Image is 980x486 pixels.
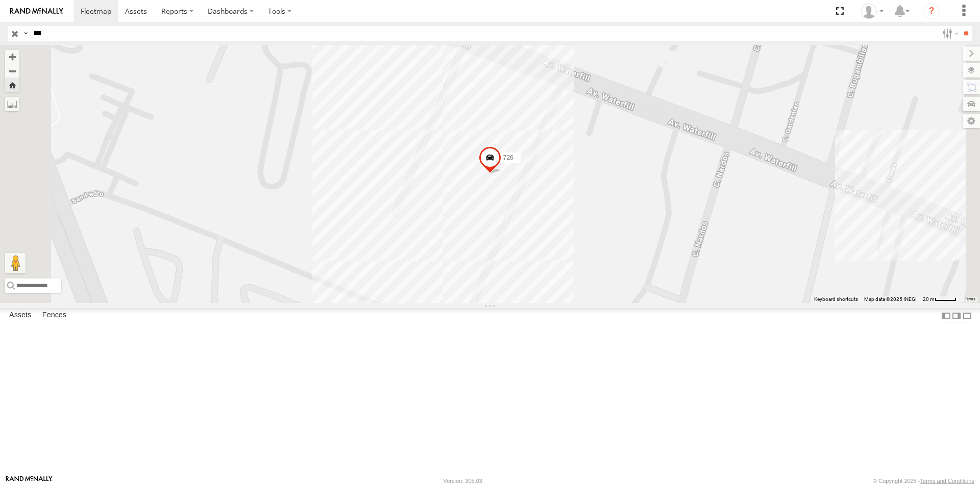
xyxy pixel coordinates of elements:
[920,296,960,303] button: Map Scale: 20 m per 39 pixels
[962,308,972,323] label: Hide Summary Table
[938,26,960,41] label: Search Filter Options
[814,296,858,303] button: Keyboard shortcuts
[965,297,975,301] a: Terms
[4,309,36,323] label: Assets
[5,64,19,78] button: Zoom out
[873,478,974,484] div: © Copyright 2025 -
[923,3,940,19] i: ?
[37,309,71,323] label: Fences
[6,476,53,486] a: Visit our Website
[923,296,935,302] span: 20 m
[857,4,887,19] div: foxconn f
[920,478,974,484] a: Terms and Conditions
[5,78,19,92] button: Zoom Home
[5,50,19,64] button: Zoom in
[21,26,30,41] label: Search Query
[941,308,951,323] label: Dock Summary Table to the Left
[951,308,962,323] label: Dock Summary Table to the Right
[963,114,980,128] label: Map Settings
[5,97,19,111] label: Measure
[5,253,26,273] button: Drag Pegman onto the map to open Street View
[864,296,917,302] span: Map data ©2025 INEGI
[503,155,513,162] span: 726
[444,478,482,484] div: Version: 305.03
[10,8,63,15] img: rand-logo.svg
